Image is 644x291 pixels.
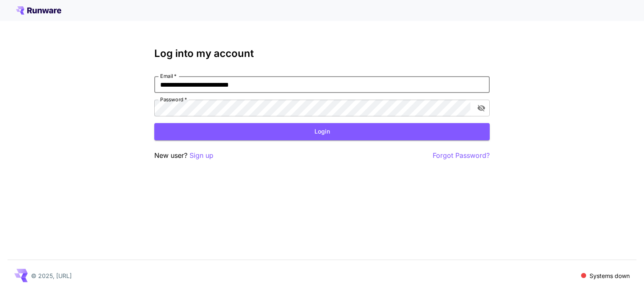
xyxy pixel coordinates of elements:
p: New user? [154,150,213,161]
button: Login [154,123,490,140]
p: Systems down [589,271,630,280]
button: Sign up [190,150,213,161]
button: toggle password visibility [474,100,489,116]
label: Email [160,72,177,80]
p: © 2025, [URL] [31,271,72,280]
button: Forgot Password? [433,150,490,161]
h3: Log into my account [154,48,490,59]
label: Password [160,96,187,103]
